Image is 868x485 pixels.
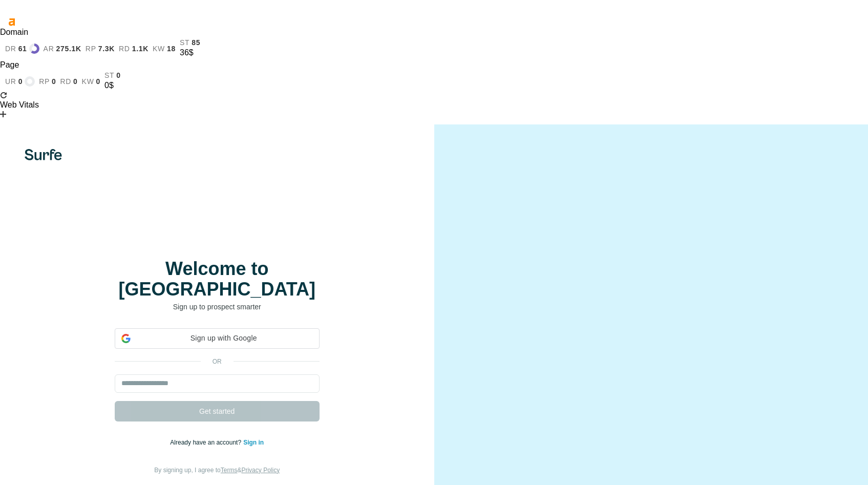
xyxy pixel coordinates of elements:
[39,77,56,86] a: rp0
[170,439,243,446] span: Already have an account?
[153,45,176,53] a: kw18
[98,45,115,53] span: 7.3K
[5,44,39,54] a: dr61
[60,77,77,86] a: rd0
[18,77,23,86] span: 0
[119,45,149,53] a: rd1.1K
[119,45,130,53] span: rd
[5,45,16,53] span: dr
[44,45,54,53] span: ar
[96,77,101,86] span: 0
[115,302,320,312] p: Sign up to prospect smarter
[73,77,78,86] span: 0
[52,77,56,86] span: 0
[18,45,27,53] span: 61
[25,149,62,160] img: Surfe's logo
[180,38,189,47] span: st
[115,328,320,349] div: Sign up with Google
[132,45,149,53] span: 1.1K
[192,38,200,47] span: 85
[86,45,115,53] a: rp7.3K
[56,45,81,53] span: 275.1K
[82,77,100,86] a: kw0
[167,45,176,53] span: 18
[201,357,234,366] p: or
[116,71,121,79] span: 0
[82,77,94,86] span: kw
[221,467,238,474] a: Terms
[135,333,313,344] span: Sign up with Google
[39,77,50,86] span: rp
[5,77,16,86] span: ur
[153,45,165,53] span: kw
[60,77,71,86] span: rd
[5,76,35,87] a: ur0
[104,79,121,92] div: 0$
[115,259,320,300] h1: Welcome to [GEOGRAPHIC_DATA]
[154,467,280,474] span: By signing up, I agree to &
[243,439,264,446] a: Sign in
[241,467,280,474] a: Privacy Policy
[44,45,81,53] a: ar275.1K
[104,71,114,79] span: st
[180,38,200,47] a: st85
[104,71,121,79] a: st0
[86,45,96,53] span: rp
[180,47,200,59] div: 36$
